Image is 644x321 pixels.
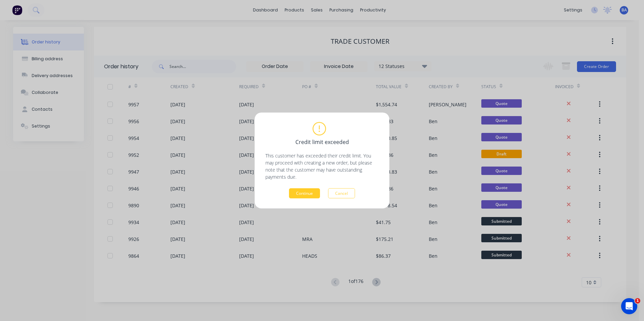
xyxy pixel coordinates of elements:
[328,188,355,199] button: Cancel
[289,188,320,199] button: Continue
[265,152,379,180] p: This customer has exceeded their credit limit. You may proceed with creating a new order, but ple...
[621,298,637,314] iframe: Intercom live chat
[635,298,640,304] span: 1
[295,138,349,145] span: Credit limit exceeded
